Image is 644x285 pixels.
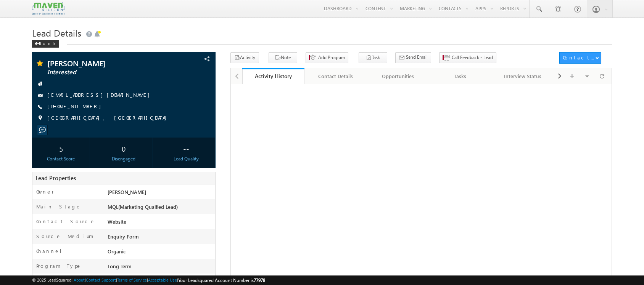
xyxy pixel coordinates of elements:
[269,52,297,63] button: Note
[248,72,299,80] div: Activity History
[306,52,348,63] button: Add Program
[106,218,215,229] div: Website
[435,72,485,81] div: Tasks
[34,141,88,155] div: 5
[32,27,81,39] span: Lead Details
[97,155,151,162] div: Disengaged
[563,54,595,61] div: Contact Actions
[159,141,213,155] div: --
[106,263,215,273] div: Long Term
[318,54,345,61] span: Add Program
[178,277,265,283] span: Your Leadsquared Account Number is
[36,233,93,240] label: Source Medium
[32,277,265,284] span: © 2025 LeadSquared | | | | |
[36,218,95,225] label: Contact Source
[106,248,215,258] div: Organic
[106,203,215,214] div: MQL(Marketing Quaified Lead)
[439,52,496,63] button: Call Feedback - Lead
[242,68,305,84] a: Activity History
[304,68,367,84] a: Contact Details
[74,277,85,282] a: About
[47,69,161,76] span: Interested
[559,52,601,64] button: Contact Actions
[395,52,431,63] button: Send Email
[47,59,161,67] span: [PERSON_NAME]
[492,68,554,84] a: Interview Status
[406,54,428,61] span: Send Email
[36,248,68,255] label: Channel
[117,277,147,282] a: Terms of Service
[32,40,63,46] a: Back
[47,91,153,98] a: [EMAIL_ADDRESS][DOMAIN_NAME]
[36,203,81,210] label: Main Stage
[311,72,360,81] div: Contact Details
[32,2,64,15] img: Custom Logo
[230,52,259,63] button: Activity
[373,72,423,81] div: Opportunities
[108,189,146,195] span: [PERSON_NAME]
[36,188,54,195] label: Owner
[86,277,116,282] a: Contact Support
[32,40,59,48] div: Back
[452,54,493,61] span: Call Feedback - Lead
[36,263,82,269] label: Program Type
[47,114,170,122] span: [GEOGRAPHIC_DATA], [GEOGRAPHIC_DATA]
[97,141,151,155] div: 0
[34,155,88,162] div: Contact Score
[47,103,105,110] span: [PHONE_NUMBER]
[359,52,387,63] button: Task
[429,68,492,84] a: Tasks
[35,174,76,182] span: Lead Properties
[159,155,213,162] div: Lead Quality
[498,72,547,81] div: Interview Status
[367,68,430,84] a: Opportunities
[254,277,265,283] span: 77978
[148,277,177,282] a: Acceptable Use
[106,233,215,243] div: Enquiry Form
